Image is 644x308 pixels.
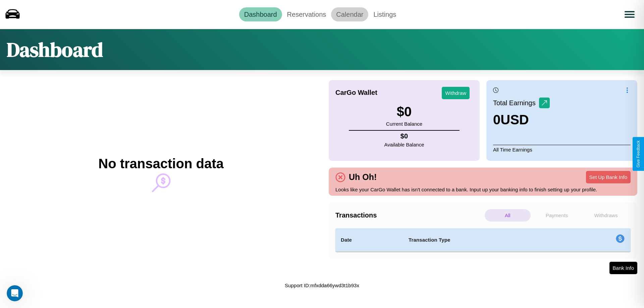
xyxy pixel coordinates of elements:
div: Give Feedback [636,140,641,168]
button: Open menu [620,5,639,24]
a: Reservations [282,7,331,21]
button: Withdraw [442,87,470,99]
p: Available Balance [384,140,424,149]
a: Calendar [331,7,368,21]
p: Withdraws [583,209,629,222]
h4: Date [341,236,398,244]
h3: 0 USD [493,112,550,127]
h4: Transaction Type [409,236,561,244]
p: All [485,209,531,222]
button: Bank Info [609,262,637,274]
h4: $ 0 [384,132,424,140]
p: Payments [534,209,580,222]
iframe: Intercom live chat [7,285,23,301]
p: Total Earnings [493,97,539,109]
h4: Uh Oh! [345,172,380,182]
p: Looks like your CarGo Wallet has isn't connected to a bank. Input up your banking info to finish ... [335,185,631,194]
h3: $ 0 [386,104,422,119]
a: Dashboard [239,7,282,21]
a: Listings [368,7,401,21]
h4: CarGo Wallet [335,89,377,97]
p: Support ID: mfxdda66ywd3t1b93x [285,281,359,290]
h2: No transaction data [98,156,223,171]
h1: Dashboard [7,36,103,63]
button: Set Up Bank Info [586,171,631,183]
table: simple table [335,228,631,252]
h4: Transactions [335,211,483,219]
p: All Time Earnings [493,145,631,154]
p: Current Balance [386,119,422,128]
